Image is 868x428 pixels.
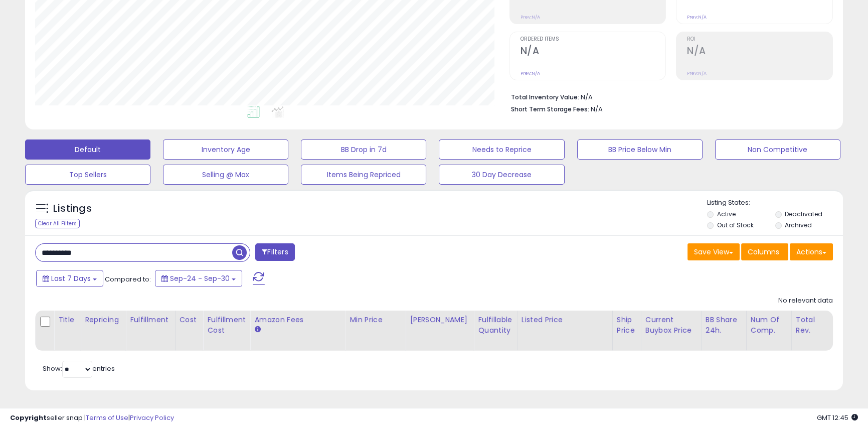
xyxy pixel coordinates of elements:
[741,243,788,260] button: Columns
[511,93,579,101] b: Total Inventory Value:
[35,219,80,228] div: Clear All Filters
[687,70,707,76] small: Prev: N/A
[130,413,174,422] a: Privacy Policy
[790,243,833,260] button: Actions
[25,139,150,160] button: Default
[180,315,199,325] div: Cost
[301,139,426,160] button: BB Drop in 7d
[796,315,832,336] div: Total Rev.
[748,247,779,257] span: Columns
[254,315,341,325] div: Amazon Fees
[51,273,91,283] span: Last 7 Days
[591,104,603,114] span: N/A
[439,165,564,185] button: 30 Day Decrease
[478,315,512,336] div: Fulfillable Quantity
[130,315,170,325] div: Fulfillment
[707,198,843,208] p: Listing States:
[86,413,128,422] a: Terms of Use
[520,14,540,20] small: Prev: N/A
[163,165,288,185] button: Selling @ Max
[717,221,753,229] label: Out of Stock
[43,364,115,373] span: Show: entries
[817,413,858,422] span: 2025-10-9 12:45 GMT
[687,45,832,59] h2: N/A
[645,315,697,336] div: Current Buybox Price
[520,37,666,42] span: Ordered Items
[25,165,150,185] button: Top Sellers
[785,210,822,218] label: Deactivated
[511,105,589,113] b: Short Term Storage Fees:
[617,315,637,336] div: Ship Price
[10,413,47,422] strong: Copyright
[85,315,121,325] div: Repricing
[778,296,833,306] div: No relevant data
[105,274,151,284] span: Compared to:
[751,315,787,336] div: Num of Comp.
[785,221,812,229] label: Archived
[155,270,242,287] button: Sep-24 - Sep-30
[687,14,707,20] small: Prev: N/A
[350,315,401,325] div: Min Price
[10,413,174,423] div: seller snap | |
[520,45,666,59] h2: N/A
[53,202,92,216] h5: Listings
[511,90,825,102] li: N/A
[520,70,540,76] small: Prev: N/A
[439,139,564,160] button: Needs to Reprice
[715,139,840,160] button: Non Competitive
[163,139,288,160] button: Inventory Age
[706,315,742,336] div: BB Share 24h.
[58,315,76,325] div: Title
[254,325,260,334] small: Amazon Fees.
[687,37,832,42] span: ROI
[410,315,469,325] div: [PERSON_NAME]
[255,243,294,261] button: Filters
[522,315,608,325] div: Listed Price
[577,139,703,160] button: BB Price Below Min
[36,270,103,287] button: Last 7 Days
[717,210,735,218] label: Active
[687,243,740,260] button: Save View
[301,165,426,185] button: Items Being Repriced
[170,273,230,283] span: Sep-24 - Sep-30
[207,315,246,336] div: Fulfillment Cost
